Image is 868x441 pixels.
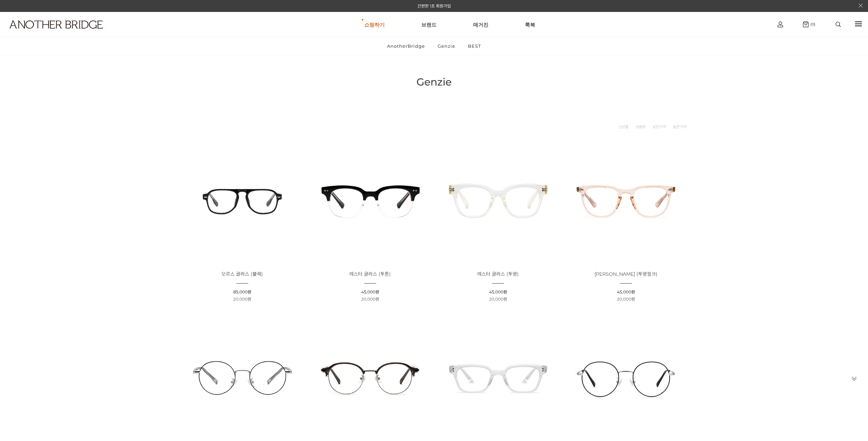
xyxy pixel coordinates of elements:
a: 레스터 글라스 (투명) [477,272,519,277]
img: 레스터 글라스 투톤 - 세련된 투톤 안경 제품 이미지 [309,139,432,262]
a: BEST [462,37,487,55]
img: 모르스 글라스 블랙 - 블랙 컬러의 세련된 안경 이미지 [181,139,304,262]
img: cart [778,21,783,27]
a: 레스터 글라스 (투톤) [349,272,391,277]
a: 간편한 1초 회원가입 [417,3,451,9]
span: 20,000원 [617,296,635,302]
a: [PERSON_NAME] (투명핑크) [594,272,658,277]
a: Genzie [432,37,461,55]
a: 쇼핑하기 [364,12,385,37]
a: 매거진 [473,12,488,37]
a: 룩북 [525,12,535,37]
span: 레스터 글라스 (투톤) [349,271,391,277]
img: cart [803,21,809,27]
span: 모르스 글라스 (블랙) [221,271,263,277]
a: 모르스 글라스 (블랙) [221,272,263,277]
img: 포트리 글라스 - 실버 안경 이미지 [181,316,304,439]
span: 45,000원 [617,289,635,294]
span: 레스터 글라스 (투명) [477,271,519,277]
a: 낮은가격 [652,123,666,130]
span: Genzie [416,76,452,88]
span: 45,000원 [361,289,379,294]
span: (0) [809,22,815,27]
a: AnotherBridge [381,37,431,55]
span: 20,000원 [361,296,379,302]
img: 론다 청광차단 글라스 실버블랙 제품 이미지 [564,316,688,439]
span: 45,000원 [489,289,507,294]
img: search [836,22,841,27]
img: 로하 글라스 투명브라운 - 세련된 디자인의 안경 이미지 [309,316,432,439]
img: logo [10,20,103,29]
span: 20,000원 [489,296,507,302]
a: 높은가격 [673,123,687,130]
a: 상품명 [635,123,646,130]
a: 브랜드 [421,12,437,37]
a: logo [3,20,134,45]
img: 애크런 글라스 - 투명핑크 안경 제품 이미지 [564,139,688,262]
span: 85,000원 [233,289,251,294]
span: 20,000원 [233,296,251,302]
img: 페르니 글라스 투명 제품 이미지 [437,316,560,439]
a: 신상품 [618,123,629,130]
span: [PERSON_NAME] (투명핑크) [594,271,658,277]
a: (0) [803,21,815,27]
img: 레스터 글라스 - 투명 안경 제품 이미지 [437,139,560,262]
